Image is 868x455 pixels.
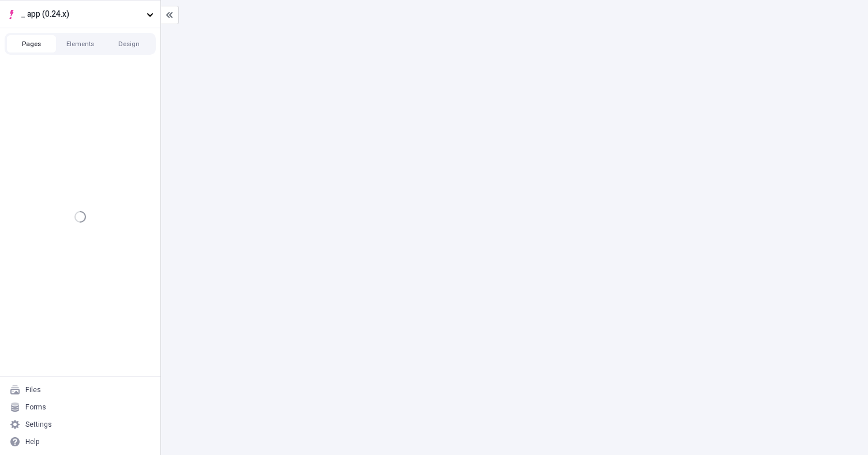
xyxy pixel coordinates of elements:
button: Design [104,35,154,52]
button: Pages [7,35,56,52]
div: Settings [25,420,52,429]
div: Files [25,385,41,394]
button: Elements [56,35,105,52]
div: Help [25,437,40,446]
span: _ app (0.24.x) [21,8,142,21]
div: Forms [25,403,46,412]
